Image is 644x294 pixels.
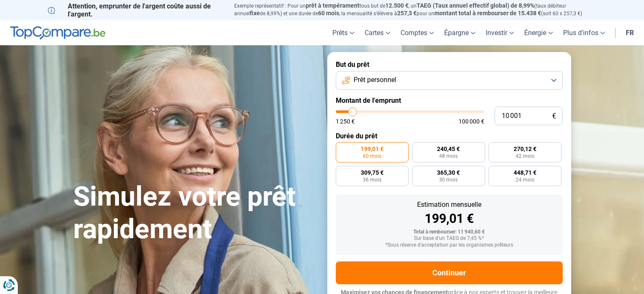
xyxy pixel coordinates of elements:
[434,10,541,16] span: montant total à rembourser de 15.438 €
[516,177,534,182] span: 24 mois
[558,20,610,45] a: Plus d'infos
[519,20,558,45] a: Énergie
[250,10,260,16] span: fixe
[417,2,534,9] span: TAEG (Taux annuel effectif global) de 8,99%
[343,242,556,248] div: *Sous réserve d'acceptation par les organismes prêteurs
[437,170,460,176] span: 365,30 €
[552,113,556,120] span: €
[516,154,534,159] span: 42 mois
[318,10,339,16] span: 60 mois
[359,20,395,45] a: Cartes
[48,2,224,18] p: Attention, emprunter de l'argent coûte aussi de l'argent.
[343,212,556,225] div: 199,01 €
[306,2,359,9] span: prêt à tempérament
[343,229,556,235] div: Total à rembourser: 11 940,60 €
[397,10,417,16] span: 257,3 €
[336,71,563,90] button: Prêt personnel
[336,132,563,140] label: Durée du prêt
[363,177,381,182] span: 36 mois
[343,201,556,208] div: Estimation mensuelle
[336,118,355,124] span: 1 250 €
[327,20,359,45] a: Prêts
[437,146,460,152] span: 240,45 €
[234,2,597,17] p: Exemple représentatif : Pour un tous but de , un (taux débiteur annuel de 8,99%) et une durée de ...
[343,236,556,242] div: Sur base d'un TAEG de 7,45 %*
[459,118,484,124] span: 100 000 €
[10,26,105,40] img: TopCompare
[336,60,563,69] label: But du prêt
[514,146,536,152] span: 270,12 €
[439,177,458,182] span: 30 mois
[336,261,563,284] button: Continuer
[336,96,563,104] label: Montant de l'emprunt
[363,154,381,159] span: 60 mois
[439,154,458,159] span: 48 mois
[621,20,639,45] a: fr
[481,20,519,45] a: Investir
[514,170,536,176] span: 448,71 €
[385,2,409,9] span: 12.500 €
[361,146,384,152] span: 199,01 €
[439,20,481,45] a: Épargne
[361,170,384,176] span: 309,75 €
[354,75,396,85] span: Prêt personnel
[395,20,439,45] a: Comptes
[73,181,317,246] h1: Simulez votre prêt rapidement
